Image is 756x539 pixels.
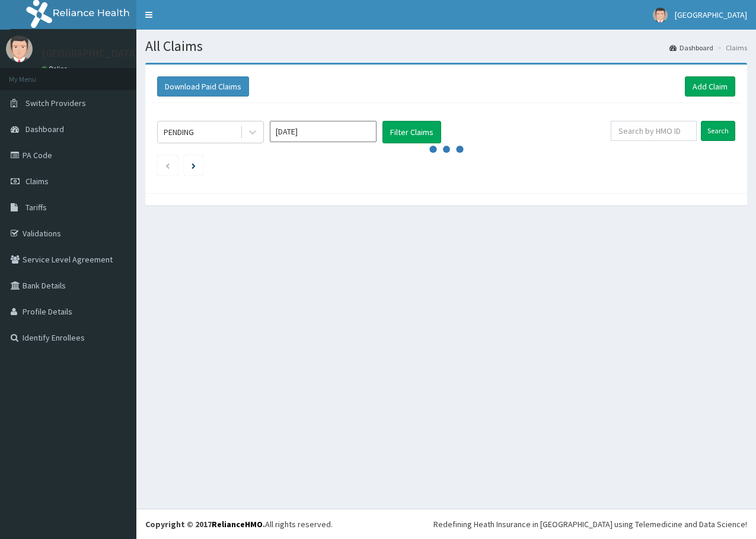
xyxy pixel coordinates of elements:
[270,121,377,142] input: Select Month and Year
[429,131,464,167] svg: audio-loading
[165,160,170,171] a: Previous page
[25,176,49,187] span: Claims
[25,124,64,134] span: Dashboard
[701,121,735,141] input: Search
[25,202,47,213] span: Tariffs
[42,65,70,73] a: Online
[6,36,33,62] img: User Image
[25,98,86,108] span: Switch Providers
[164,126,194,138] div: PENDING
[685,76,735,97] a: Add Claim
[212,519,263,530] a: RelianceHMO
[675,9,747,20] span: [GEOGRAPHIC_DATA]
[653,8,668,23] img: User Image
[145,519,265,530] strong: Copyright © 2017 .
[192,160,196,171] a: Next page
[382,121,441,143] button: Filter Claims
[145,38,747,54] h1: All Claims
[42,48,139,59] p: [GEOGRAPHIC_DATA]
[714,43,747,53] li: Claims
[136,509,756,539] footer: All rights reserved.
[157,76,249,97] button: Download Paid Claims
[669,43,713,53] a: Dashboard
[611,121,697,141] input: Search by HMO ID
[433,518,747,530] div: Redefining Heath Insurance in [GEOGRAPHIC_DATA] using Telemedicine and Data Science!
